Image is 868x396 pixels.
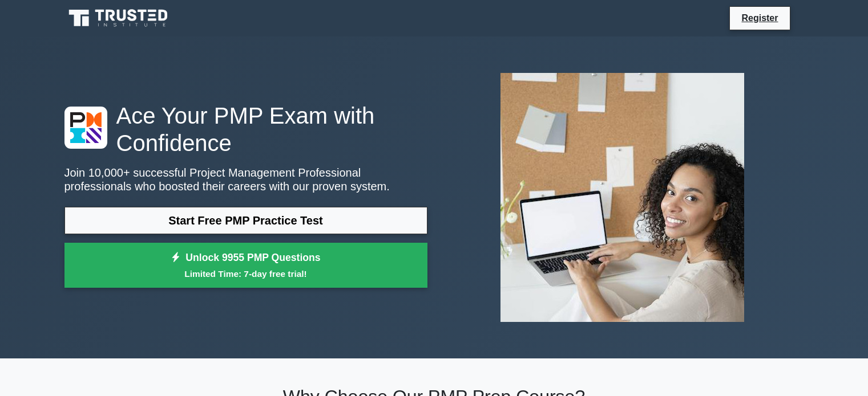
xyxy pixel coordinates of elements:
[734,11,785,25] a: Register
[64,166,427,193] p: Join 10,000+ successful Project Management Professional professionals who boosted their careers w...
[64,102,427,157] h1: Ace Your PMP Exam with Confidence
[79,267,413,280] small: Limited Time: 7-day free trial!
[64,243,427,288] a: Unlock 9955 PMP QuestionsLimited Time: 7-day free trial!
[64,207,427,234] a: Start Free PMP Practice Test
